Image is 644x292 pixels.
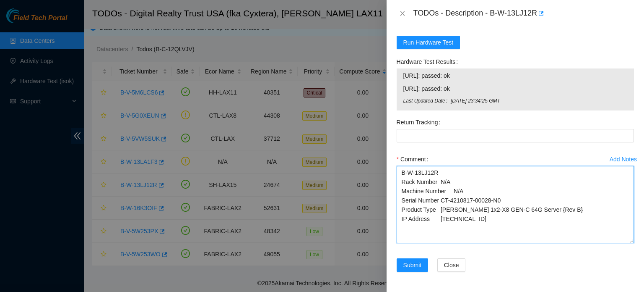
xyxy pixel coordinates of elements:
button: Add Notes [609,153,637,166]
span: Close [444,260,459,270]
label: Comment [397,153,432,166]
span: [URL]: passed: ok [403,71,627,80]
textarea: Comment [397,166,634,243]
button: Run Hardware Test [397,36,460,49]
span: close [399,10,406,17]
input: Return Tracking [397,129,634,142]
button: Close [397,10,408,18]
span: Last Updated Date [403,97,451,105]
span: Submit [403,260,422,270]
div: TODOs - Description - B-W-13LJ12R [413,7,634,20]
span: [DATE] 23:34:25 GMT [451,97,627,105]
button: Close [437,258,466,272]
label: Return Tracking [397,116,444,129]
label: Hardware Test Results [397,55,461,68]
span: [URL]: passed: ok [403,84,627,93]
span: Run Hardware Test [403,38,454,47]
div: Add Notes [610,156,637,162]
button: Submit [397,258,428,272]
